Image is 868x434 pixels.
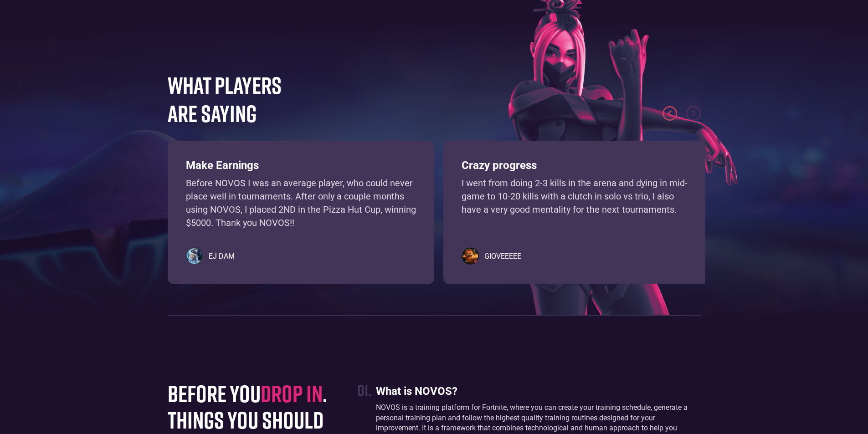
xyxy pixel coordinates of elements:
[168,141,701,277] div: carousel
[376,385,700,398] h3: What is NOVOS?
[462,159,692,172] h3: Crazy progress
[357,380,371,400] div: 01.
[168,71,304,128] h4: WHAT PLAYERS ARE SAYING
[443,141,710,277] div: 2 of 4
[186,159,416,172] h3: Make Earnings
[462,177,692,229] p: I went from doing 2-3 kills in the arena and dying in mid-game to 10-20 kills with a clutch in so...
[168,141,434,277] div: 1 of 4
[261,379,323,407] span: drop in
[663,106,677,121] div: previous slide
[186,177,416,229] p: Before NOVOS I was an average player, who could never place well in tournaments. After only a cou...
[484,252,521,261] h5: GIOVEEEEE
[209,252,235,261] h5: EJ DAM
[686,106,701,121] div: next slide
